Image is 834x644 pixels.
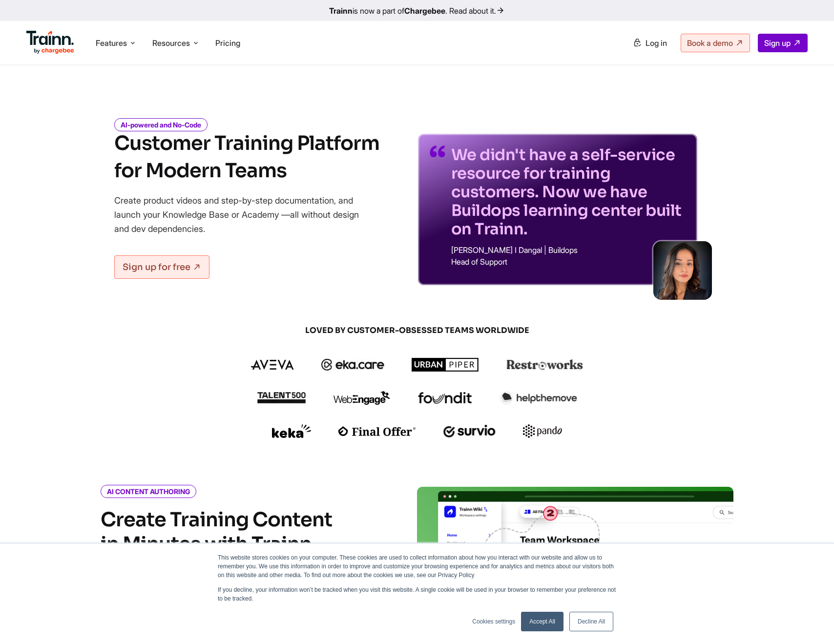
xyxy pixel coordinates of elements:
[114,255,209,279] a: Sign up for free
[404,6,445,16] b: Chargebee
[521,612,563,631] a: Accept All
[329,6,353,16] b: Trainn
[101,508,335,581] h4: Create Training Content in Minutes with Trainn AI
[152,38,190,48] span: Resources
[569,612,613,631] a: Decline All
[506,359,583,370] img: restroworks logo
[321,359,385,371] img: ekacare logo
[183,325,651,336] span: LOVED BY CUSTOMER-OBSESSED TEAMS WORLDWIDE
[472,617,515,626] a: Cookies settings
[523,424,562,438] img: pando logo
[26,31,74,54] img: Trainn Logo
[758,34,808,52] a: Sign up
[451,145,686,238] p: We didn't have a self-service resource for training customers. Now we have Buildops learning cent...
[218,553,616,580] p: This website stores cookies on your computer. These cookies are used to collect information about...
[215,38,240,48] a: Pricing
[257,392,306,404] img: talent500 logo
[101,485,196,498] i: AI CONTENT AUTHORING
[338,426,416,436] img: finaloffer logo
[412,358,479,372] img: urbanpiper logo
[687,38,733,48] span: Book a demo
[417,392,472,404] img: foundit logo
[251,360,294,370] img: aveva logo
[681,34,750,52] a: Book a demo
[443,425,496,437] img: survio logo
[272,424,311,438] img: keka logo
[218,585,616,603] p: If you decline, your information won’t be tracked when you visit this website. A single cookie wi...
[430,145,445,157] img: quotes-purple.41a7099.svg
[96,38,127,48] span: Features
[627,34,673,52] a: Log in
[114,193,373,236] p: Create product videos and step-by-step documentation, and launch your Knowledge Base or Academy —...
[451,246,686,254] p: [PERSON_NAME] I Dangal | Buildops
[451,258,686,266] p: Head of Support
[764,38,791,48] span: Sign up
[334,391,390,405] img: webengage logo
[653,241,712,300] img: sabina-buildops.d2e8138.png
[500,391,577,405] img: helpthemove logo
[646,38,667,48] span: Log in
[114,118,208,131] i: AI-powered and No-Code
[114,130,379,185] h1: Customer Training Platform for Modern Teams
